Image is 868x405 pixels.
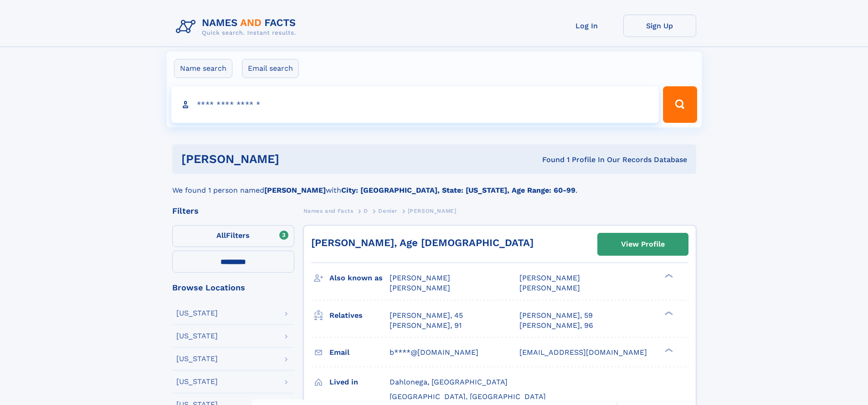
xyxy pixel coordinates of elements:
[329,345,390,360] h3: Email
[378,208,397,214] span: Denier
[172,284,294,292] div: Browse Locations
[176,378,218,385] div: [US_STATE]
[311,237,534,248] a: [PERSON_NAME], Age [DEMOGRAPHIC_DATA]
[621,234,665,255] div: View Profile
[550,15,623,37] a: Log In
[663,86,697,123] button: Search Button
[171,86,659,123] input: search input
[174,59,232,78] label: Name search
[341,186,575,195] b: City: [GEOGRAPHIC_DATA], State: [US_STATE], Age Range: 60-99
[216,231,226,240] span: All
[378,205,397,216] a: Denier
[172,174,696,196] div: We found 1 person named with .
[242,59,299,78] label: Email search
[181,153,411,165] h1: [PERSON_NAME]
[172,15,303,39] img: Logo Names and Facts
[598,233,688,255] a: View Profile
[176,355,218,363] div: [US_STATE]
[329,270,390,286] h3: Also known as
[519,321,593,331] a: [PERSON_NAME], 96
[176,332,218,340] div: [US_STATE]
[408,208,457,214] span: [PERSON_NAME]
[390,284,450,292] span: [PERSON_NAME]
[519,348,647,357] span: [EMAIL_ADDRESS][DOMAIN_NAME]
[390,392,546,401] span: [GEOGRAPHIC_DATA], [GEOGRAPHIC_DATA]
[390,310,463,321] a: [PERSON_NAME], 45
[364,208,368,214] span: D
[176,310,218,317] div: [US_STATE]
[329,374,390,390] h3: Lived in
[364,205,368,216] a: D
[303,205,354,216] a: Names and Facts
[623,15,696,37] a: Sign Up
[264,186,326,195] b: [PERSON_NAME]
[663,273,673,279] div: ❯
[411,155,687,165] div: Found 1 Profile In Our Records Database
[390,274,450,282] span: [PERSON_NAME]
[172,225,294,247] label: Filters
[519,284,580,292] span: [PERSON_NAME]
[390,321,462,331] a: [PERSON_NAME], 91
[172,207,294,215] div: Filters
[390,378,508,386] span: Dahlonega, [GEOGRAPHIC_DATA]
[663,310,673,316] div: ❯
[329,308,390,323] h3: Relatives
[519,274,580,282] span: [PERSON_NAME]
[519,310,593,321] a: [PERSON_NAME], 59
[663,347,673,353] div: ❯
